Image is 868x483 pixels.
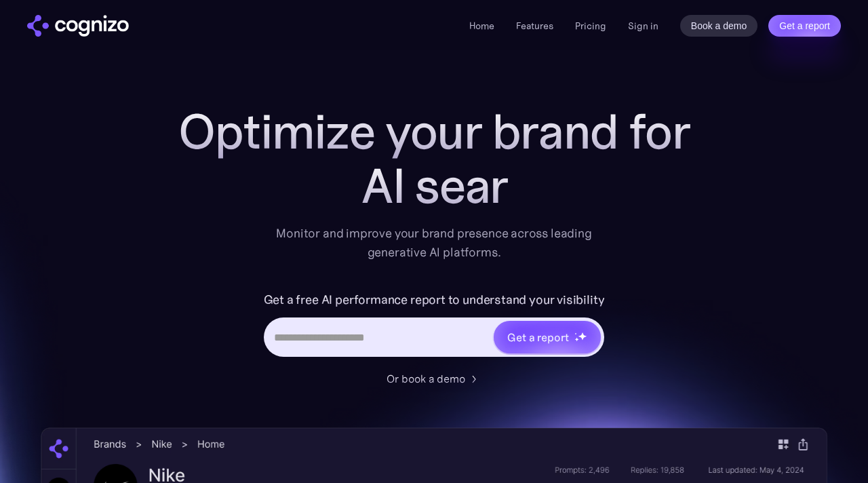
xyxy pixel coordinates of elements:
[267,224,601,262] div: Monitor and improve your brand presence across leading generative AI platforms.
[27,15,129,37] img: cognizo logo
[492,320,602,355] a: Get a reportstarstarstar
[680,15,758,37] a: Book a demo
[578,332,587,341] img: star
[575,20,606,32] a: Pricing
[163,159,705,213] div: AI sear
[264,289,605,364] form: Hero URL Input Form
[387,370,481,387] a: Or book a demo
[264,289,605,311] label: Get a free AI performance report to understand your visibility
[574,337,579,342] img: star
[27,15,129,37] a: home
[574,332,576,334] img: star
[768,15,841,37] a: Get a report
[469,20,494,32] a: Home
[516,20,553,32] a: Features
[163,104,705,159] h1: Optimize your brand for
[628,18,658,34] a: Sign in
[387,370,465,387] div: Or book a demo
[507,329,568,345] div: Get a report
